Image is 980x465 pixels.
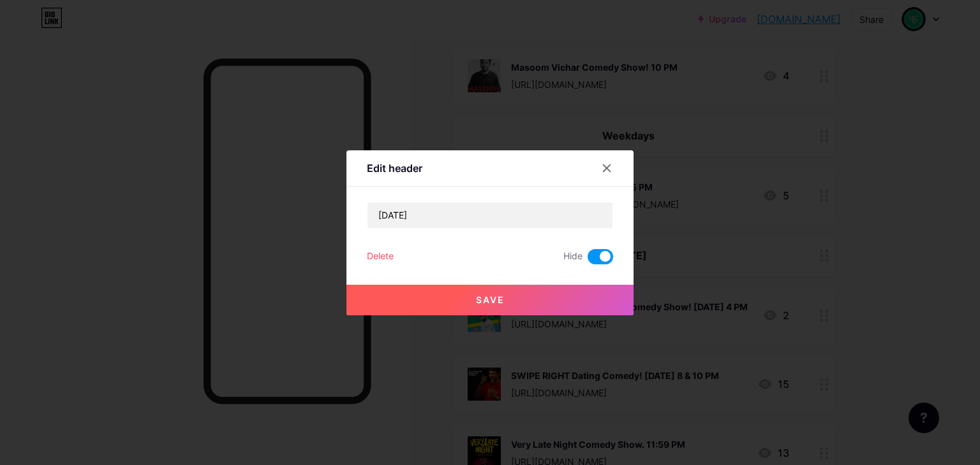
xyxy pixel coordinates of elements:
[367,161,422,176] div: Edit header
[563,249,583,264] span: Hide
[476,294,505,305] span: Save
[346,285,634,315] button: Save
[367,249,394,264] div: Delete
[367,203,612,228] input: Title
